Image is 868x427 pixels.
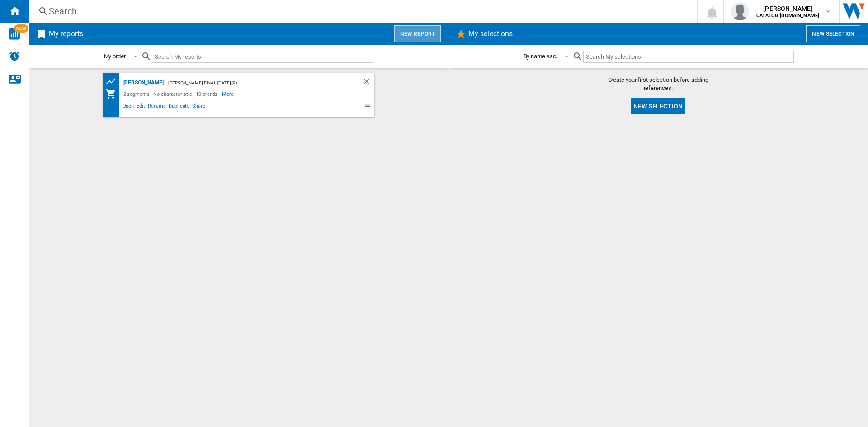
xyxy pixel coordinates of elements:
[146,102,167,113] span: Rename
[135,102,146,113] span: Edit
[467,25,514,42] h2: My selections
[121,102,136,113] span: Open
[121,77,164,89] div: [PERSON_NAME]
[47,25,85,42] h2: My reports
[222,89,235,99] span: More
[524,53,557,60] div: By name asc.
[756,13,819,19] b: CATALOG [DOMAIN_NAME]
[363,77,374,89] div: Delete
[191,102,207,113] span: Share
[167,102,191,113] span: Duplicate
[394,25,441,42] button: New report
[731,2,749,20] img: profile.jpg
[121,89,222,99] div: 2 segments - No characteristic - 10 brands
[164,77,344,89] div: - [PERSON_NAME] FINAL [DATE] (9)
[104,53,126,60] div: My order
[14,24,28,33] span: NEW
[152,51,374,63] input: Search My reports
[806,25,860,42] button: New selection
[105,76,121,87] div: Product prices grid
[49,5,674,18] div: Search
[583,51,793,63] input: Search My selections
[756,4,819,13] span: [PERSON_NAME]
[105,89,121,99] div: My Assortment
[9,51,20,61] img: alerts-logo.svg
[631,98,685,114] button: New selection
[9,28,20,40] img: wise-card.svg
[595,76,722,92] span: Create your first selection before adding references.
